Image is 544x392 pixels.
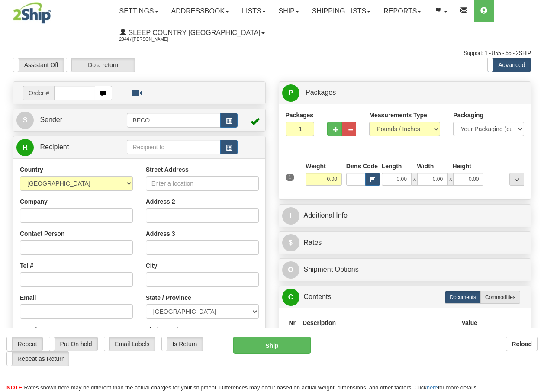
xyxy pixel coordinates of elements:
span: Sender [40,116,62,123]
th: Nr [286,315,299,331]
span: Recipient [40,143,69,151]
input: Sender Id [127,113,220,128]
input: Enter a location [146,176,259,191]
div: ... [509,173,524,186]
label: Country [20,165,43,174]
label: Street Address [146,165,189,174]
label: Repeat as Return [7,352,69,366]
button: Ship [233,337,311,354]
a: IAdditional Info [282,207,528,225]
span: S [16,112,34,129]
a: R Recipient [16,138,115,156]
label: Packaging [453,111,483,119]
a: CContents [282,288,528,306]
label: Height [452,162,471,170]
span: x [447,173,454,186]
label: Tax Id [20,325,37,334]
label: Zip / Postal [146,325,178,334]
label: Assistant Off [13,58,64,72]
label: Weight [306,162,325,170]
span: Sleep Country [GEOGRAPHIC_DATA] [126,29,261,36]
span: x [412,173,418,186]
span: R [16,139,34,156]
iframe: chat widget [524,152,543,240]
label: Company [20,197,48,206]
a: Sleep Country [GEOGRAPHIC_DATA] 2044 / [PERSON_NAME] [113,22,271,44]
span: C [282,289,299,306]
a: Addressbook [165,0,236,22]
a: Settings [113,0,165,22]
span: 2044 / [PERSON_NAME] [119,35,184,44]
label: Commodities [480,291,520,304]
label: Do a return [66,58,135,72]
a: Shipping lists [306,0,377,22]
label: Measurements Type [369,111,427,119]
span: O [282,261,299,279]
label: Email [20,293,36,302]
span: Packages [306,89,336,96]
b: Reload [512,341,532,347]
label: Email Labels [104,337,155,351]
label: Address 3 [146,229,175,238]
label: Put On hold [49,337,97,351]
span: I [282,207,299,225]
img: logo2044.jpg [13,2,51,24]
a: OShipment Options [282,261,528,279]
a: Reports [377,0,428,22]
a: Lists [235,0,272,22]
a: S Sender [16,111,127,129]
label: Documents [445,291,481,304]
label: Repeat [7,337,42,351]
a: P Packages [282,84,528,102]
label: Advanced [488,58,531,72]
th: Description [299,315,458,331]
span: $ [282,234,299,251]
label: Length [382,162,402,170]
span: Order # [23,86,54,100]
a: $Rates [282,234,528,252]
label: State / Province [146,293,191,302]
a: Ship [272,0,306,22]
label: Dims Code [346,162,377,170]
span: 1 [286,174,295,181]
label: Width [417,162,434,170]
th: Value [458,315,481,331]
label: Packages [286,111,314,119]
div: Support: 1 - 855 - 55 - 2SHIP [13,50,531,57]
label: Is Return [162,337,203,351]
label: Tel # [20,261,33,270]
label: Contact Person [20,229,64,238]
label: Address 2 [146,197,175,206]
span: NOTE: [6,384,24,391]
label: City [146,261,157,270]
button: Reload [506,337,538,351]
input: Recipient Id [127,140,220,154]
span: P [282,84,299,102]
a: here [427,384,438,391]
